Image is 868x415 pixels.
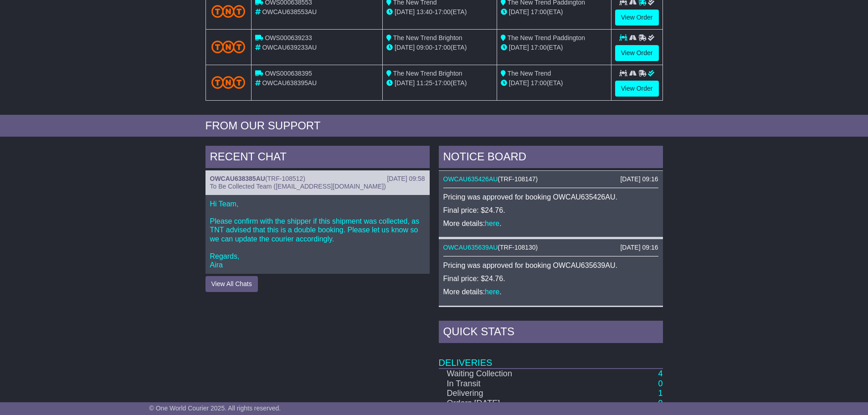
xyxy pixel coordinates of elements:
[149,405,281,412] span: © One World Courier 2025. All rights reserved.
[658,379,663,388] a: 0
[531,44,547,51] span: 17:00
[615,45,659,61] a: View Order
[443,274,658,283] p: Final price: $24.76.
[435,44,451,51] span: 17:00
[439,146,663,170] div: NOTICE BOARD
[416,79,432,87] span: 11:25
[393,34,462,41] span: The New Trend Brighton
[485,220,499,227] a: here
[395,44,415,51] span: [DATE]
[210,175,425,183] div: ( )
[416,44,432,51] span: 09:00
[386,78,493,88] div: - (ETA)
[531,8,547,15] span: 17:00
[658,399,663,408] a: 0
[658,369,663,378] a: 4
[443,244,498,251] a: OWCAU635639AU
[205,119,663,133] div: FROM OUR SUPPORT
[210,183,386,190] span: To Be Collected Team ([EMAIL_ADDRESS][DOMAIN_NAME])
[439,321,663,345] div: Quick Stats
[500,175,536,183] span: TRF-108147
[443,193,658,201] p: Pricing was approved for booking OWCAU635426AU.
[531,79,547,87] span: 17:00
[262,44,317,51] span: OWCAU639233AU
[485,288,499,296] a: here
[386,43,493,52] div: - (ETA)
[509,44,529,51] span: [DATE]
[267,175,303,182] span: TRF-108512
[211,41,246,53] img: TNT_Domestic.png
[211,5,246,17] img: TNT_Domestic.png
[395,79,415,87] span: [DATE]
[393,70,462,77] span: The New Trend Brighton
[435,8,451,15] span: 17:00
[395,8,415,15] span: [DATE]
[211,76,246,88] img: TNT_Domestic.png
[615,81,659,97] a: View Order
[658,389,663,398] a: 1
[443,219,658,228] p: More details: .
[439,399,575,409] td: Orders [DATE]
[509,8,529,15] span: [DATE]
[439,389,575,399] td: Delivering
[262,79,317,87] span: OWCAU638395AU
[443,287,658,296] p: More details: .
[501,43,607,52] div: (ETA)
[620,175,658,183] div: [DATE] 09:16
[615,10,659,26] a: View Order
[205,146,430,170] div: RECENT CHAT
[443,175,658,183] div: ( )
[265,70,312,77] span: OWS000638395
[386,7,493,17] div: - (ETA)
[439,379,575,389] td: In Transit
[265,34,312,41] span: OWS000639233
[443,244,658,251] div: ( )
[387,175,425,183] div: [DATE] 09:58
[501,7,607,17] div: (ETA)
[443,206,658,215] p: Final price: $24.76.
[416,8,432,15] span: 13:40
[508,34,585,41] span: The New Trend Paddington
[439,345,663,369] td: Deliveries
[439,369,575,379] td: Waiting Collection
[508,70,551,77] span: The New Trend
[500,244,536,251] span: TRF-108130
[501,78,607,88] div: (ETA)
[509,79,529,87] span: [DATE]
[205,276,258,292] button: View All Chats
[443,261,658,270] p: Pricing was approved for booking OWCAU635639AU.
[210,175,265,182] a: OWCAU638385AU
[443,175,498,183] a: OWCAU635426AU
[210,200,425,270] p: Hi Team, Please confirm with the shipper if this shipment was collected, as TNT advised that this...
[620,244,658,251] div: [DATE] 09:16
[435,79,451,87] span: 17:00
[262,8,317,15] span: OWCAU638553AU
